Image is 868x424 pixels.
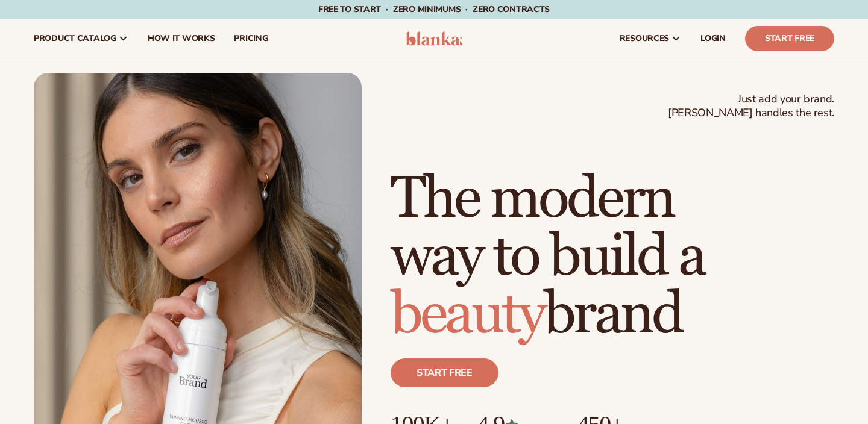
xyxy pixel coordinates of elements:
[406,31,463,46] img: logo
[224,19,277,58] a: pricing
[391,279,544,350] span: beauty
[24,19,138,58] a: product catalog
[234,34,268,43] span: pricing
[610,19,691,58] a: resources
[391,170,834,344] h1: The modern way to build a brand
[691,19,735,58] a: LOGIN
[668,92,834,120] span: Just add your brand. [PERSON_NAME] handles the rest.
[700,34,726,43] span: LOGIN
[391,358,498,387] a: Start free
[148,34,215,43] span: How It Works
[34,34,116,43] span: product catalog
[318,4,550,15] span: Free to start · ZERO minimums · ZERO contracts
[138,19,225,58] a: How It Works
[745,26,834,51] a: Start Free
[620,34,669,43] span: resources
